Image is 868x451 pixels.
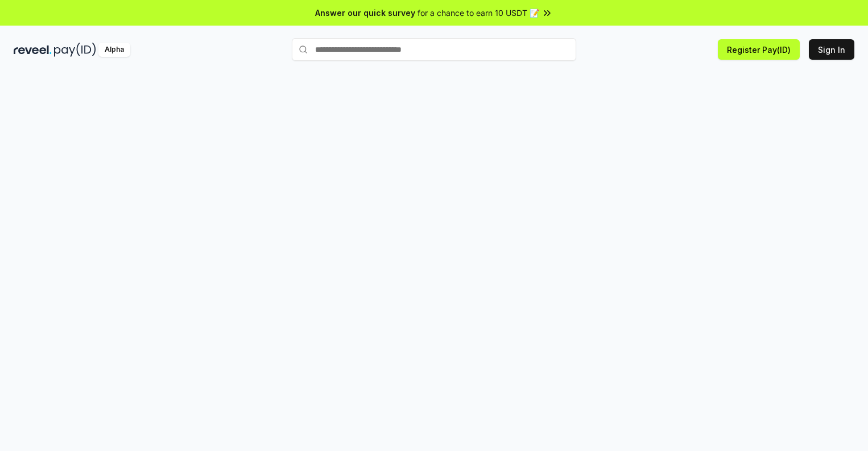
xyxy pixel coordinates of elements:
[98,43,130,57] div: Alpha
[315,7,415,19] span: Answer our quick survey
[418,7,539,19] span: for a chance to earn 10 USDT 📝
[14,43,52,57] img: reveel_dark
[809,39,854,60] button: Sign In
[718,39,800,60] button: Register Pay(ID)
[54,43,96,57] img: pay_id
